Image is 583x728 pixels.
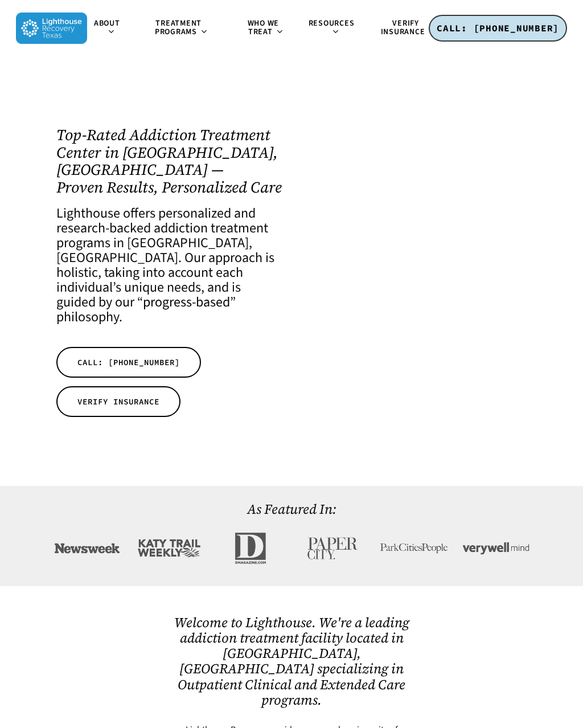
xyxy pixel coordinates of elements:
[56,386,180,417] a: VERIFY INSURANCE
[16,13,87,44] img: Lighthouse Recovery Texas
[231,19,301,37] a: Who We Treat
[56,347,201,378] a: CALL: [PHONE_NUMBER]
[155,18,202,38] span: Treatment Programs
[247,500,336,518] a: As Featured In:
[302,19,367,37] a: Resources
[381,18,425,38] span: Verify Insurance
[94,18,120,29] span: About
[143,292,230,312] a: progress-based
[77,357,180,368] span: CALL: [PHONE_NUMBER]
[429,15,567,42] a: CALL: [PHONE_NUMBER]
[174,615,409,707] h2: Welcome to Lighthouse. We're a leading addiction treatment facility located in [GEOGRAPHIC_DATA],...
[367,19,450,37] a: Verify Insurance
[309,18,355,29] span: Resources
[437,22,559,34] span: CALL: [PHONE_NUMBER]
[248,18,280,38] span: Who We Treat
[56,126,282,197] h1: Top-Rated Addiction Treatment Center in [GEOGRAPHIC_DATA], [GEOGRAPHIC_DATA] — Proven Results, Pe...
[87,19,133,37] a: About
[133,19,231,37] a: Treatment Programs
[77,396,159,407] span: VERIFY INSURANCE
[56,206,282,325] h4: Lighthouse offers personalized and research-backed addiction treatment programs in [GEOGRAPHIC_DA...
